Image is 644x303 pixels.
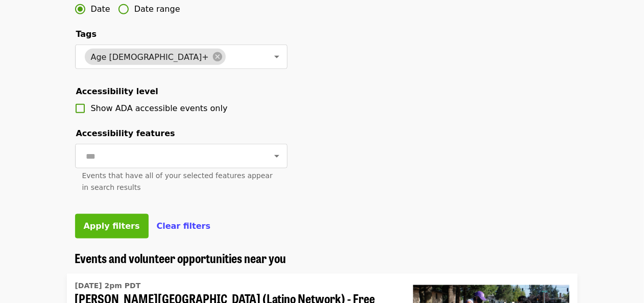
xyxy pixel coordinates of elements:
button: Open [270,149,284,163]
button: Apply filters [75,214,149,239]
span: Accessibility level [76,86,158,96]
span: Date range [134,3,180,15]
time: [DATE] 2pm PDT [75,280,141,291]
span: Tags [76,29,97,39]
button: Open [270,50,284,64]
span: Age [DEMOGRAPHIC_DATA]+ [85,52,215,62]
span: Accessibility features [76,128,175,138]
button: Clear filters [157,220,211,232]
span: Clear filters [157,221,211,231]
span: Date [91,3,110,15]
div: Age [DEMOGRAPHIC_DATA]+ [85,49,226,65]
span: Show ADA accessible events only [91,103,228,113]
span: Events that have all of your selected features appear in search results [82,171,273,191]
span: Apply filters [84,221,140,231]
span: Events and volunteer opportunities near you [75,249,287,267]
